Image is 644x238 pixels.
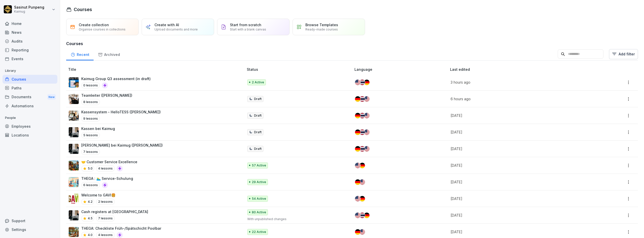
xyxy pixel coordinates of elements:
[355,196,360,201] img: us.svg
[359,80,365,85] img: th.svg
[254,147,262,151] p: Draft
[3,122,57,131] a: Employees
[252,210,266,215] p: 80 Active
[3,101,57,110] a: Automations
[96,199,115,205] p: 2 lessons
[359,129,365,135] img: th.svg
[69,227,79,237] img: merqyd26r8c8lzomofbhvkie.png
[3,75,57,84] a: Courses
[451,113,584,118] p: [DATE]
[69,77,79,87] img: e5wlzal6fzyyu8pkl39fd17k.png
[252,163,266,168] p: 57 Active
[355,163,360,168] img: us.svg
[364,129,370,135] img: us.svg
[355,213,360,218] img: us.svg
[3,92,57,102] a: DocumentsNew
[355,229,360,235] img: de.svg
[66,48,94,60] a: Recent
[3,225,57,234] div: Settings
[94,48,124,60] a: Archived
[230,27,266,31] p: Start with a blank canvas
[355,146,360,152] img: de.svg
[81,192,115,198] p: Welcome to GAVI🍔​
[355,80,360,85] img: us.svg
[79,23,109,27] p: Create collection
[3,114,57,122] p: People
[68,67,245,72] p: Title
[14,5,44,10] p: Sasinut Punpeng
[69,194,79,204] img: j3qvtondn2pyyk0uswimno35.png
[3,46,57,54] div: Reporting
[354,67,448,72] p: Language
[247,217,346,221] p: With unpublished changes
[359,96,365,102] img: th.svg
[66,41,638,47] h3: Courses
[451,196,584,201] p: [DATE]
[451,146,584,151] p: [DATE]
[359,163,365,168] img: de.svg
[69,94,79,104] img: pytyph5pk76tu4q1kwztnixg.png
[451,129,584,135] p: [DATE]
[96,165,115,172] p: 4 lessons
[96,232,115,238] p: 4 lessons
[364,96,370,102] img: us.svg
[305,27,338,31] p: Ready-made courses
[359,229,365,235] img: us.svg
[252,230,266,234] p: 22 Active
[364,80,370,85] img: de.svg
[355,179,360,185] img: de.svg
[81,76,151,81] p: Kaimug Group Q3 assessment (in draft)
[88,233,93,237] p: 4.0
[364,113,370,118] img: us.svg
[96,215,115,221] p: 7 lessons
[69,177,79,187] img: wcu8mcyxm0k4gzhvf0psz47j.png
[69,210,79,220] img: dl77onhohrz39aq74lwupjv4.png
[451,213,584,218] p: [DATE]
[3,67,57,75] p: Library
[451,229,584,234] p: [DATE]
[81,116,100,122] p: 9 lessons
[81,93,132,98] p: Teamleiter ([PERSON_NAME])
[305,23,338,27] p: Browse Templates
[3,84,57,92] a: Paths
[69,127,79,137] img: dl77onhohrz39aq74lwupjv4.png
[3,37,57,46] a: Audits
[3,28,57,37] a: News
[3,216,57,225] div: Support
[254,113,262,118] p: Draft
[154,27,198,31] p: Upload documents and more
[355,129,360,135] img: de.svg
[81,109,161,115] p: Kassensystem - HelloTESS ([PERSON_NAME])
[88,166,93,171] p: 5.0
[451,96,584,101] p: 6 hours ago
[3,54,57,63] a: Events
[154,23,179,27] p: Create with AI
[364,213,370,218] img: de.svg
[81,132,100,138] p: 5 lessons
[355,96,360,102] img: de.svg
[359,196,365,201] img: de.svg
[609,49,638,59] button: Add filter
[47,94,56,100] div: New
[252,180,266,184] p: 29 Active
[81,159,137,164] p: 🤝 Customer Service Excellence
[69,111,79,121] img: k4tsflh0pn5eas51klv85bn1.png
[230,23,261,27] p: Start from scratch
[14,10,44,13] p: Kaimug
[74,6,92,13] h1: Courses
[3,131,57,140] div: Locations
[359,113,365,118] img: th.svg
[254,130,262,134] p: Draft
[81,226,161,231] p: THEGA: Checkliste Früh-/Spätschicht Poolbar
[359,179,365,185] img: us.svg
[3,19,57,28] div: Home
[3,92,57,102] div: Documents
[69,160,79,171] img: t4pbym28f6l0mdwi5yze01sv.png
